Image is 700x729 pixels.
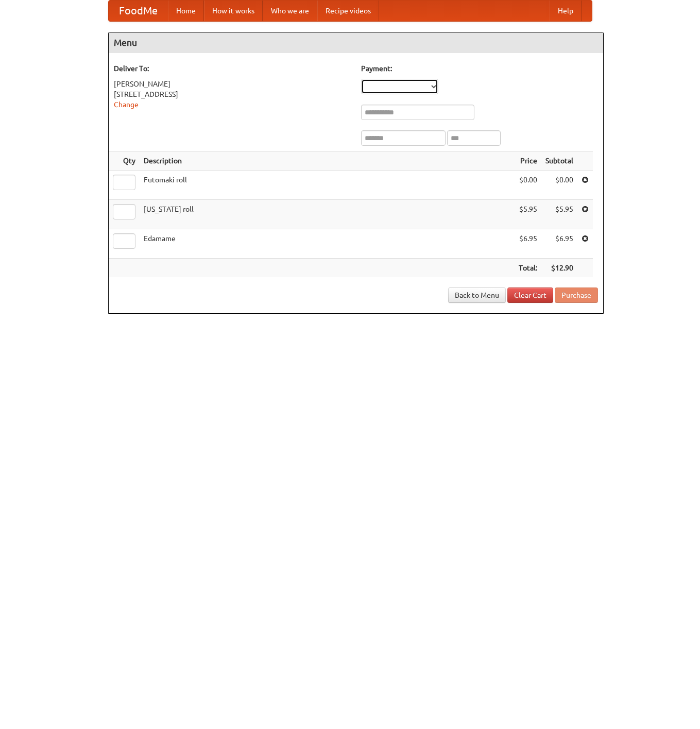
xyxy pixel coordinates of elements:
h5: Payment: [361,63,598,74]
a: FoodMe [109,1,168,21]
td: $0.00 [541,171,577,200]
td: Edamame [140,229,515,259]
th: $12.90 [541,259,577,278]
a: How it works [204,1,263,21]
td: $5.95 [515,200,541,229]
a: Home [168,1,204,21]
a: Who we are [263,1,317,21]
td: $5.95 [541,200,577,229]
td: $6.95 [515,229,541,259]
th: Description [140,151,515,171]
th: Total: [515,259,541,278]
a: Recipe videos [317,1,379,21]
td: Futomaki roll [140,171,515,200]
td: $0.00 [515,171,541,200]
a: Help [550,1,582,21]
h4: Menu [109,32,603,53]
a: Clear Cart [507,287,553,303]
td: [US_STATE] roll [140,200,515,229]
th: Qty [109,151,140,171]
div: [STREET_ADDRESS] [114,89,351,99]
a: Back to Menu [448,287,506,303]
div: [PERSON_NAME] [114,79,351,89]
button: Purchase [555,287,598,303]
th: Price [515,151,541,171]
th: Subtotal [541,151,577,171]
td: $6.95 [541,229,577,259]
h5: Deliver To: [114,63,351,74]
a: Change [114,100,139,109]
